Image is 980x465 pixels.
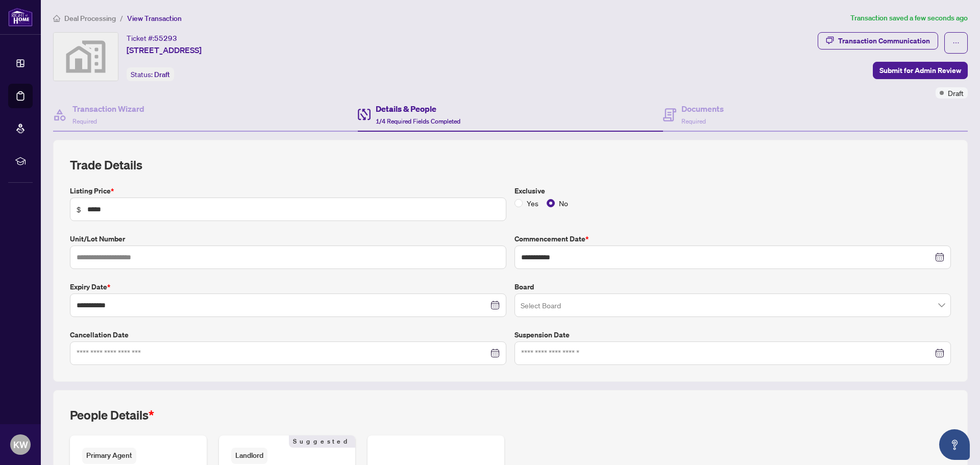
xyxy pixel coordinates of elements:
[54,33,118,81] img: svg%3e
[838,33,930,49] div: Transaction Communication
[72,103,144,115] h4: Transaction Wizard
[514,281,951,292] label: Board
[948,87,964,99] span: Draft
[70,407,154,423] h2: People Details
[873,62,968,79] button: Submit for Admin Review
[952,39,960,46] span: ellipsis
[289,435,355,448] span: Suggested
[72,117,97,125] span: Required
[53,15,60,22] span: home
[681,117,706,125] span: Required
[70,185,506,197] label: Listing Price
[127,32,177,44] div: Ticket #:
[154,70,170,79] span: Draft
[681,103,724,115] h4: Documents
[850,12,968,24] article: Transaction saved a few seconds ago
[8,8,33,27] img: logo
[514,329,951,340] label: Suspension Date
[82,448,136,463] span: Primary Agent
[13,437,28,452] span: KW
[70,281,506,292] label: Expiry Date
[376,103,460,115] h4: Details & People
[70,329,506,340] label: Cancellation Date
[514,233,951,244] label: Commencement Date
[376,117,460,125] span: 1/4 Required Fields Completed
[127,14,182,23] span: View Transaction
[127,44,202,56] span: [STREET_ADDRESS]
[154,34,177,43] span: 55293
[514,185,951,197] label: Exclusive
[555,198,572,209] span: No
[70,157,951,173] h2: Trade Details
[879,62,961,79] span: Submit for Admin Review
[77,204,81,215] span: $
[64,14,116,23] span: Deal Processing
[70,233,506,244] label: Unit/Lot Number
[523,198,543,209] span: Yes
[120,12,123,24] li: /
[231,448,267,463] span: Landlord
[818,32,938,50] button: Transaction Communication
[939,429,970,460] button: Open asap
[127,67,174,81] div: Status:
